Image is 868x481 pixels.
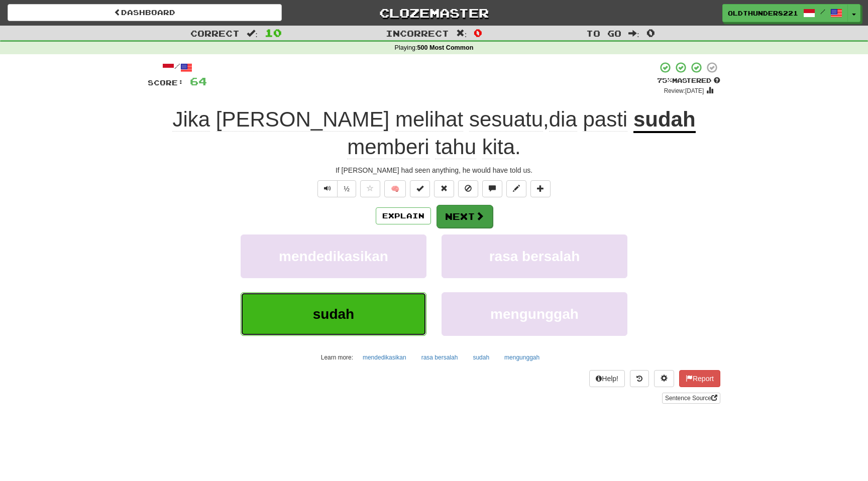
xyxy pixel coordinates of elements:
[628,29,639,38] span: :
[586,28,621,38] span: To go
[467,350,495,365] button: sudah
[530,180,551,197] button: Add to collection (alt+a)
[437,205,493,228] button: Next
[386,28,449,38] span: Incorrect
[216,107,389,132] span: [PERSON_NAME]
[8,4,282,21] a: Dashboard
[384,180,406,197] button: 🧠
[360,180,380,197] button: Favorite sentence (alt+f)
[337,180,356,197] button: ½
[820,8,825,15] span: /
[241,292,426,336] button: sudah
[279,249,388,264] span: mendedikasikan
[633,107,696,133] u: sudah
[190,75,207,87] span: 64
[435,135,476,159] span: tahu
[589,370,625,387] button: Help!
[474,27,482,39] span: 0
[506,180,526,197] button: Edit sentence (alt+d)
[490,306,579,322] span: mengunggah
[583,107,627,132] span: pasti
[499,350,545,365] button: mengunggah
[395,107,463,132] span: melihat
[321,354,353,361] small: Learn more:
[722,4,848,22] a: OldThunder8221 /
[434,180,454,197] button: Reset to 0% Mastered (alt+r)
[549,107,577,132] span: dia
[442,234,627,278] button: rasa bersalah
[315,180,356,197] div: Text-to-speech controls
[469,107,543,132] span: sesuatu
[265,27,282,39] span: 10
[416,350,464,365] button: rasa bersalah
[456,29,467,38] span: :
[458,180,478,197] button: Ignore sentence (alt+i)
[172,107,633,131] span: ,
[657,76,672,84] span: 75 %
[410,180,430,197] button: Set this sentence to 100% Mastered (alt+m)
[297,4,571,22] a: Clozemaster
[317,180,338,197] button: Play sentence audio (ctl+space)
[489,249,580,264] span: rasa bersalah
[646,27,655,39] span: 0
[482,135,515,159] span: kita
[442,292,627,336] button: mengunggah
[357,350,412,365] button: mendedikasikan
[417,44,473,51] strong: 500 Most Common
[148,61,207,74] div: /
[679,370,720,387] button: Report
[482,180,502,197] button: Discuss sentence (alt+u)
[347,135,429,159] span: memberi
[664,87,704,94] small: Review: [DATE]
[190,28,240,38] span: Correct
[347,135,521,159] span: .
[630,370,649,387] button: Round history (alt+y)
[657,76,720,85] div: Mastered
[241,234,426,278] button: mendedikasikan
[148,78,184,87] span: Score:
[172,107,210,132] span: Jika
[148,165,720,175] div: If [PERSON_NAME] had seen anything, he would have told us.
[662,393,720,404] a: Sentence Source
[376,207,431,224] button: Explain
[247,29,258,38] span: :
[313,306,354,322] span: sudah
[728,9,798,18] span: OldThunder8221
